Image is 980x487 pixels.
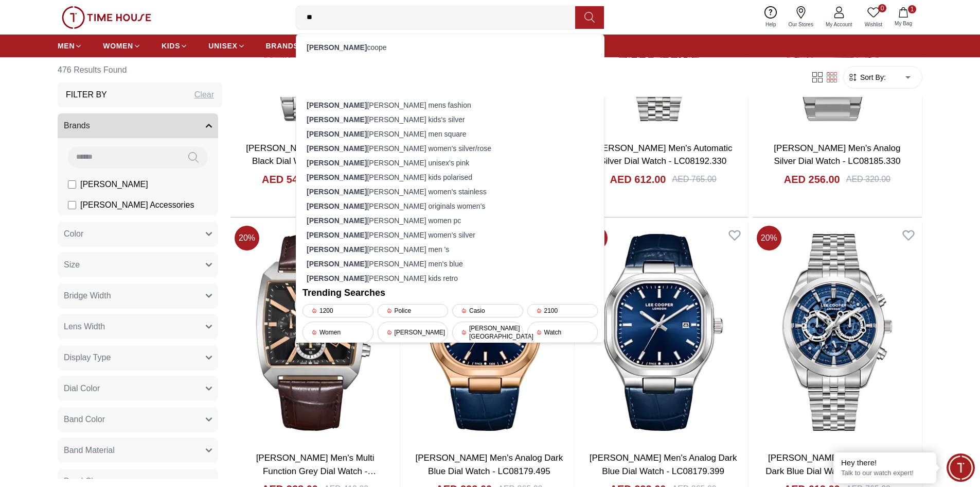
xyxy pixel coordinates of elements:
[64,382,100,395] span: Dial Color
[378,322,449,343] div: [PERSON_NAME]
[58,376,218,401] button: Dial Color
[62,6,151,29] img: ...
[302,98,598,112] div: [PERSON_NAME] mens fashion
[307,159,367,167] strong: [PERSON_NAME]
[841,469,929,478] p: Talk to our watch expert!
[64,120,90,132] span: Brands
[307,216,367,225] strong: [PERSON_NAME]
[103,37,141,55] a: WOMEN
[302,199,598,213] div: [PERSON_NAME] originals women's
[302,184,598,199] div: [PERSON_NAME] women's stainless
[782,4,819,30] a: Our Stores
[302,322,373,343] div: Women
[785,21,817,28] span: Our Stores
[307,43,367,52] strong: [PERSON_NAME]
[162,37,188,55] a: KIDS
[878,4,886,12] span: 0
[64,351,111,364] span: Display Type
[307,245,367,254] strong: [PERSON_NAME]
[307,173,367,181] strong: [PERSON_NAME]
[302,55,598,69] div: [PERSON_NAME]
[307,101,367,109] strong: [PERSON_NAME]
[68,201,76,209] input: [PERSON_NAME] Accessories
[307,202,367,210] strong: [PERSON_NAME]
[208,37,245,55] a: UNISEX
[68,180,76,189] input: [PERSON_NAME]
[774,143,900,166] a: [PERSON_NAME] Men's Analog Silver Dial Watch - LC08185.330
[58,37,82,55] a: MEN
[947,454,975,482] div: Chat Widget
[861,21,886,28] span: Wishlist
[58,253,218,277] button: Size
[307,274,367,282] strong: [PERSON_NAME]
[890,20,916,27] span: My Bag
[452,322,523,343] div: [PERSON_NAME][GEOGRAPHIC_DATA]
[302,286,598,300] h2: Trending Searches
[302,228,598,242] div: [PERSON_NAME] women's silver
[64,290,111,302] span: Bridge Width
[64,259,80,271] span: Size
[594,143,733,166] a: [PERSON_NAME] Men's Automatic Silver Dial Watch - LC08192.330
[610,172,666,187] h4: AED 612.00
[759,4,782,30] a: Help
[194,89,214,101] div: Clear
[302,127,598,141] div: [PERSON_NAME] men square
[307,115,367,124] strong: [PERSON_NAME]
[262,172,318,187] h4: AED 540.00
[888,5,918,29] button: 1My Bag
[672,173,716,186] div: AED 765.00
[58,314,218,339] button: Lens Width
[527,304,598,317] div: 2100
[246,143,384,166] a: [PERSON_NAME] Men's Automatic Black Dial Watch - LC08198.350
[103,41,133,51] span: WOMEN
[302,213,598,228] div: [PERSON_NAME] women pc
[302,304,373,317] div: 1200
[302,141,598,156] div: [PERSON_NAME] women's silver/rose
[64,321,105,333] span: Lens Width
[841,458,929,468] div: Hey there!
[784,172,840,187] h4: AED 256.00
[753,222,922,443] a: Lee Cooper Men's Automatic Dark Blue Dial Watch - LC08176.390
[848,72,886,82] button: Sort By:
[416,453,563,476] a: [PERSON_NAME] Men's Analog Dark Blue Dial Watch - LC08179.495
[58,113,218,138] button: Brands
[58,41,75,51] span: MEN
[527,322,598,343] div: Watch
[590,453,737,476] a: [PERSON_NAME] Men's Analog Dark Blue Dial Watch - LC08179.399
[66,89,107,101] h3: Filter By
[58,283,218,308] button: Bridge Width
[757,226,781,250] span: 20 %
[64,444,115,457] span: Band Material
[307,144,367,153] strong: [PERSON_NAME]
[266,37,299,55] a: BRANDS
[208,41,237,51] span: UNISEX
[579,222,748,443] img: Lee Cooper Men's Analog Dark Blue Dial Watch - LC08179.399
[908,5,916,13] span: 1
[378,304,449,317] div: Police
[162,41,180,51] span: KIDS
[765,453,908,476] a: [PERSON_NAME] Men's Automatic Dark Blue Dial Watch - LC08176.390
[307,130,367,138] strong: [PERSON_NAME]
[58,58,222,82] h6: 476 Results Found
[822,21,857,28] span: My Account
[230,222,400,443] img: Lee Cooper Men's Multi Function Grey Dial Watch - LC08180.362
[302,242,598,257] div: [PERSON_NAME] men 's
[64,413,105,426] span: Band Color
[266,41,299,51] span: BRANDS
[302,271,598,286] div: [PERSON_NAME] kids retro
[859,4,888,30] a: 0Wishlist
[80,178,148,191] span: [PERSON_NAME]
[302,40,598,55] div: coope
[64,228,83,240] span: Color
[58,438,218,463] button: Band Material
[302,170,598,184] div: [PERSON_NAME] kids polarised
[58,345,218,370] button: Display Type
[307,188,367,196] strong: [PERSON_NAME]
[235,226,259,250] span: 20 %
[80,199,194,211] span: [PERSON_NAME] Accessories
[761,21,780,28] span: Help
[846,173,890,186] div: AED 320.00
[307,231,367,239] strong: [PERSON_NAME]
[302,257,598,271] div: [PERSON_NAME] men's blue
